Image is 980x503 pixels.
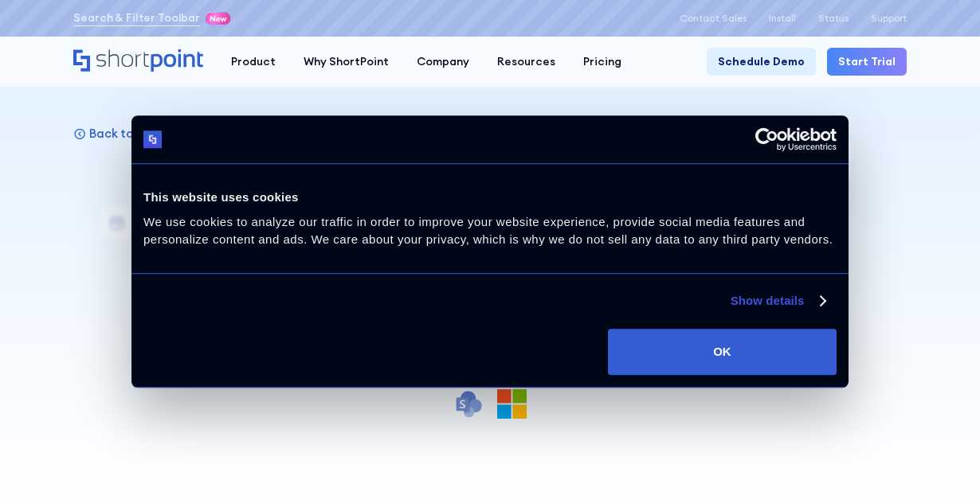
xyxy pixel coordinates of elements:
a: Status [818,13,849,24]
button: OK [608,329,837,375]
div: Pricing [583,53,621,70]
a: Pricing [570,48,636,76]
div: Why ShortPoint [304,53,389,70]
a: Support [871,13,907,24]
a: Usercentrics Cookiebot - opens in a new window [697,127,837,151]
a: Schedule Demo [707,48,816,76]
iframe: Chat Widget [900,427,980,503]
a: Why ShortPoint [290,48,403,76]
a: Install [769,13,796,24]
a: Show details [731,291,825,310]
a: Company [403,48,484,76]
img: Microsoft 365 logo [497,389,527,419]
div: Resources [497,53,555,70]
div: This website uses cookies [143,188,837,207]
img: SharePoint icon [454,389,484,419]
a: Start Trial [827,48,907,76]
div: Product [231,53,276,70]
a: Contact Sales [680,13,747,24]
a: Home [73,49,203,73]
a: Back to Elements [73,126,186,141]
a: Resources [484,48,570,76]
span: We use cookies to analyze our traffic in order to improve your website experience, provide social... [143,215,833,247]
a: Product [218,48,290,76]
div: Company [417,53,469,70]
p: Back to Elements [89,126,186,141]
a: Search & Filter Toolbar [73,10,200,26]
img: logo [143,131,162,149]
